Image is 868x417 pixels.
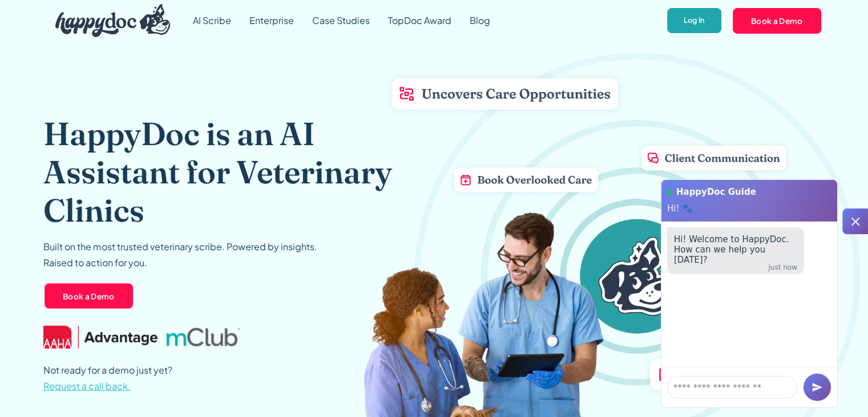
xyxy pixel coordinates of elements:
span: Request a call back. [43,380,131,392]
p: Not ready for a demo just yet? [43,362,172,394]
p: Built on the most trusted veterinary scribe. Powered by insights. Raised to action for you. [43,239,317,271]
img: AAHA Advantage logo [43,326,158,348]
a: home [46,1,171,40]
h1: HappyDoc is an AI Assistant for Veterinary Clinics [43,114,395,230]
img: HappyDoc Logo: A happy dog with his ear up, listening. [55,4,171,37]
a: Log In [666,7,722,35]
img: mclub logo [167,328,240,346]
a: Book a Demo [732,7,822,34]
a: Book a Demo [43,282,134,310]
